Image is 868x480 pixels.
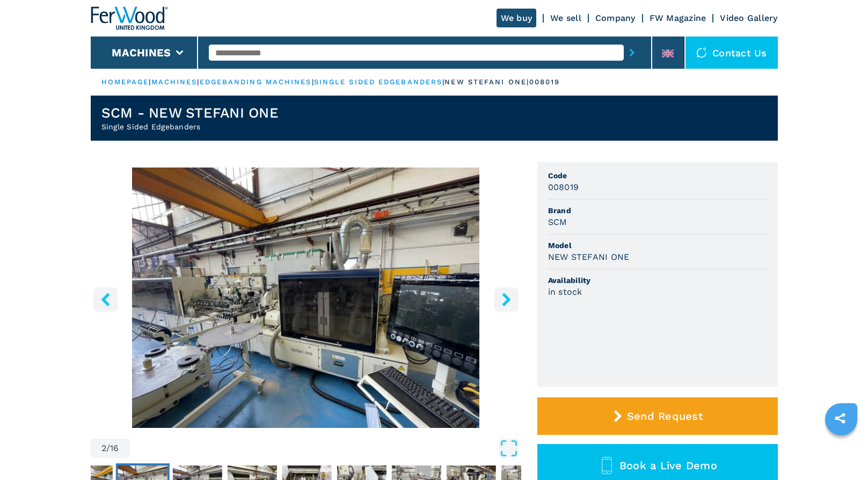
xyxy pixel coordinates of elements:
span: | [442,78,444,86]
a: Video Gallery [720,13,777,23]
h3: in stock [548,286,582,298]
button: left-button [93,287,118,311]
span: | [312,78,314,86]
span: Availability [548,275,767,286]
span: 16 [110,444,119,453]
button: right-button [494,287,519,311]
a: single sided edgebanders [314,78,442,86]
a: Company [595,13,636,23]
h2: Single Sided Edgebanders [101,121,279,132]
img: Contact us [696,47,707,58]
a: machines [151,78,198,86]
p: 008019 [529,77,560,87]
span: Book a Live Demo [619,459,717,472]
span: | [197,78,199,86]
h3: 008019 [548,181,579,193]
img: Ferwood [91,6,168,30]
h3: NEW STEFANI ONE [548,251,630,263]
span: | [149,78,151,86]
span: / [106,444,110,453]
span: Model [548,240,767,251]
button: Send Request [537,397,778,435]
div: Contact us [685,37,778,69]
a: sharethis [827,405,854,432]
button: Open Fullscreen [133,439,519,458]
button: Machines [112,46,171,59]
span: 2 [101,444,106,453]
span: Brand [548,205,767,216]
div: Go to Slide 2 [91,168,521,428]
h1: SCM - NEW STEFANI ONE [101,104,279,121]
p: new stefani one | [444,77,529,87]
a: FW Magazine [650,13,706,23]
a: We sell [550,13,581,23]
span: Send Request [627,410,703,423]
button: submit-button [624,40,640,65]
span: Code [548,170,767,181]
a: edgebanding machines [200,78,312,86]
h3: SCM [548,216,567,228]
a: HOMEPAGE [101,78,149,86]
img: Single Sided Edgebanders SCM NEW STEFANI ONE [91,168,521,428]
a: We buy [497,9,537,27]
